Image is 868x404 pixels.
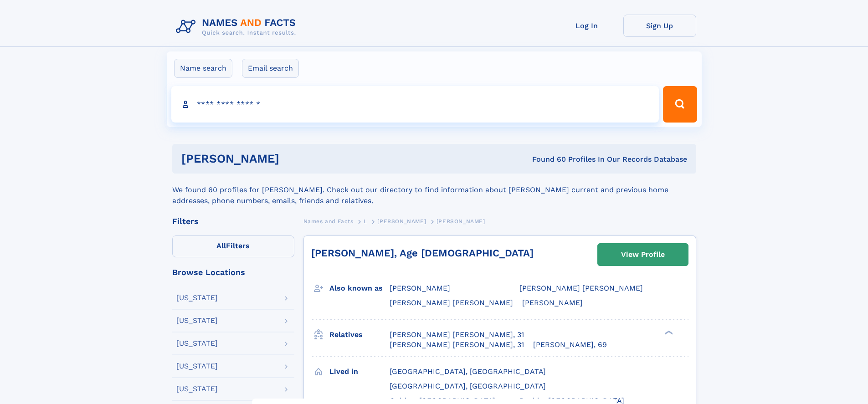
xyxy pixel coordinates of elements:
[519,284,643,292] span: [PERSON_NAME] [PERSON_NAME]
[176,294,218,302] div: [US_STATE]
[171,86,659,123] input: search input
[390,340,524,350] a: [PERSON_NAME] [PERSON_NAME], 31
[522,298,583,307] span: [PERSON_NAME]
[437,218,485,225] span: [PERSON_NAME]
[181,153,406,164] h1: [PERSON_NAME]
[176,363,218,370] div: [US_STATE]
[377,218,426,225] span: [PERSON_NAME]
[303,215,354,227] a: Names and Facts
[172,174,696,206] div: We found 60 profiles for [PERSON_NAME]. Check out our directory to find information about [PERSON...
[550,15,623,37] a: Log In
[390,298,513,307] span: [PERSON_NAME] [PERSON_NAME]
[172,268,294,276] div: Browse Locations
[533,340,607,350] a: [PERSON_NAME], 69
[406,154,687,164] div: Found 60 Profiles In Our Records Database
[364,215,367,227] a: L
[621,244,665,265] div: View Profile
[623,15,696,37] a: Sign Up
[216,241,226,250] span: All
[172,15,303,39] img: Logo Names and Facts
[172,235,294,257] label: Filters
[663,329,673,335] div: ❯
[174,59,232,78] label: Name search
[377,215,426,227] a: [PERSON_NAME]
[242,59,299,78] label: Email search
[172,217,294,225] div: Filters
[176,385,218,393] div: [US_STATE]
[390,284,450,292] span: [PERSON_NAME]
[390,367,546,376] span: [GEOGRAPHIC_DATA], [GEOGRAPHIC_DATA]
[598,244,688,266] a: View Profile
[390,330,524,340] a: [PERSON_NAME] [PERSON_NAME], 31
[364,218,367,225] span: L
[176,340,218,347] div: [US_STATE]
[390,382,546,390] span: [GEOGRAPHIC_DATA], [GEOGRAPHIC_DATA]
[329,281,390,296] h3: Also known as
[663,86,697,123] button: Search Button
[311,247,534,259] a: [PERSON_NAME], Age [DEMOGRAPHIC_DATA]
[176,317,218,324] div: [US_STATE]
[329,327,390,343] h3: Relatives
[329,364,390,379] h3: Lived in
